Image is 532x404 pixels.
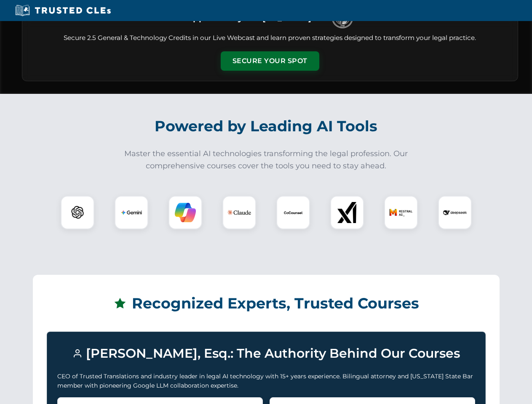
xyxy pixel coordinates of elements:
[443,201,467,224] img: DeepSeek Logo
[221,51,319,71] button: Secure Your Spot
[57,372,475,391] p: CEO of Trusted Translations and industry leader in legal AI technology with 15+ years experience....
[119,148,414,172] p: Master the essential AI technologies transforming the legal profession. Our comprehensive courses...
[227,201,251,224] img: Claude Logo
[121,202,142,223] img: Gemini Logo
[438,196,472,229] div: DeepSeek
[337,202,358,223] img: xAI Logo
[389,201,413,224] img: Mistral AI Logo
[47,289,486,318] h2: Recognized Experts, Trusted Courses
[330,196,364,229] div: xAI
[168,196,202,229] div: Copilot
[115,196,148,229] div: Gemini
[175,202,196,223] img: Copilot Logo
[32,33,508,43] p: Secure 2.5 General & Technology Credits in our Live Webcast and learn proven strategies designed ...
[283,202,304,223] img: CoCounsel Logo
[65,200,90,225] img: ChatGPT Logo
[33,112,500,141] h2: Powered by Leading AI Tools
[222,196,256,229] div: Claude
[276,196,310,229] div: CoCounsel
[384,196,418,229] div: Mistral AI
[57,342,475,365] h3: [PERSON_NAME], Esq.: The Authority Behind Our Courses
[61,196,94,229] div: ChatGPT
[13,4,113,17] img: Trusted CLEs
